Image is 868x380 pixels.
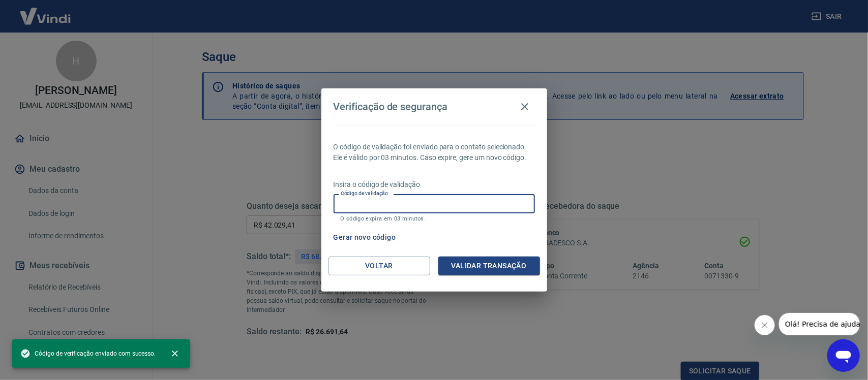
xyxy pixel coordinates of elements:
[827,339,860,372] iframe: Botão para abrir a janela de mensagens
[779,313,860,335] iframe: Mensagem da empresa
[438,257,540,275] button: Validar transação
[328,257,430,275] button: Voltar
[341,189,388,197] label: Código de validação
[334,179,535,190] p: Insira o código de validação
[6,7,85,15] span: Olá! Precisa de ajuda?
[164,342,186,365] button: close
[755,315,775,335] iframe: Fechar mensagem
[330,228,400,247] button: Gerar novo código
[334,101,448,113] h4: Verificação de segurança
[20,349,156,359] span: Código de verificação enviado com sucesso.
[334,142,535,163] p: O código de validação foi enviado para o contato selecionado. Ele é válido por 03 minutos. Caso e...
[341,215,528,222] p: O código expira em 03 minutos.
